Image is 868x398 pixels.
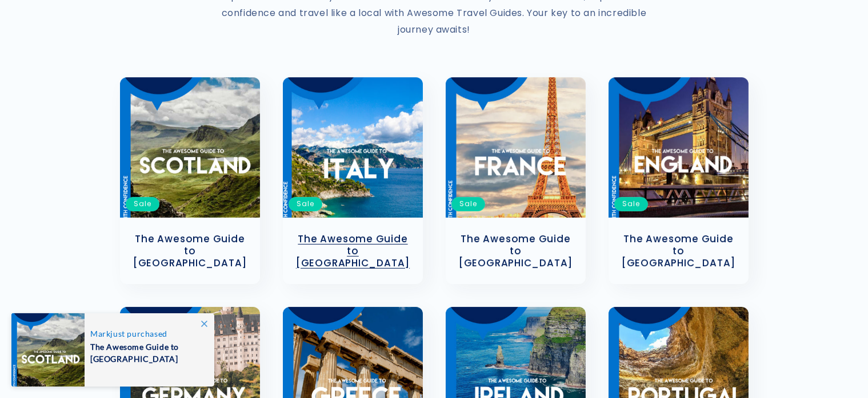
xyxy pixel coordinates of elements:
[131,233,249,269] a: The Awesome Guide to [GEOGRAPHIC_DATA]
[294,233,411,269] a: The Awesome Guide to [GEOGRAPHIC_DATA]
[620,233,737,269] a: The Awesome Guide to [GEOGRAPHIC_DATA]
[90,329,110,338] span: Mark
[90,329,202,338] span: just purchased
[457,233,574,269] a: The Awesome Guide to [GEOGRAPHIC_DATA]
[90,338,202,365] span: The Awesome Guide to [GEOGRAPHIC_DATA]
